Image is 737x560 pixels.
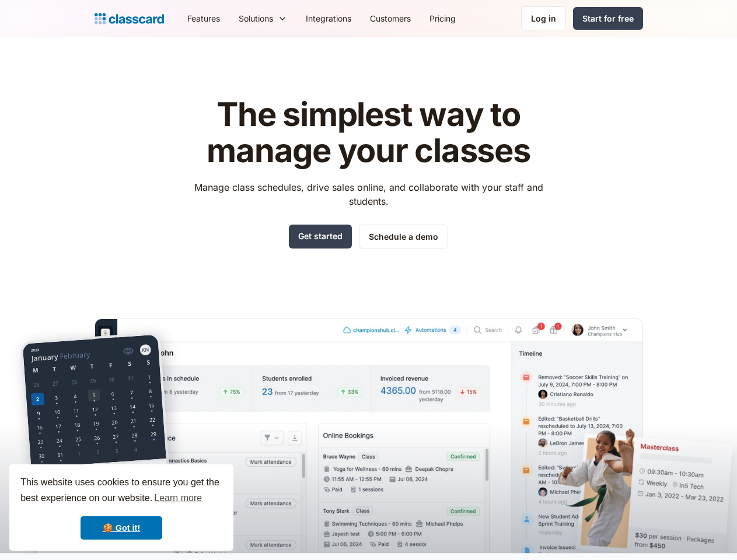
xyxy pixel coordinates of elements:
[183,180,554,208] p: Manage class schedules, drive sales online, and collaborate with your staff and students.
[420,5,465,32] a: Pricing
[359,225,448,249] a: Schedule a demo
[289,225,352,249] a: Get started
[178,5,229,32] a: Features
[296,5,361,32] a: Integrations
[361,5,420,32] a: Customers
[531,12,556,24] div: Log in
[81,516,162,540] a: dismiss cookie message
[152,489,204,507] a: learn more about cookies
[20,475,222,507] span: This website uses cookies to ensure you get the best experience on our website.
[573,7,643,30] a: Start for free
[239,12,273,24] div: Solutions
[229,5,296,32] div: Solutions
[582,12,634,24] div: Start for free
[95,10,164,27] a: home
[9,464,233,551] div: cookieconsent
[183,97,554,169] h1: The simplest way to manage your classes
[521,6,566,30] a: Log in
